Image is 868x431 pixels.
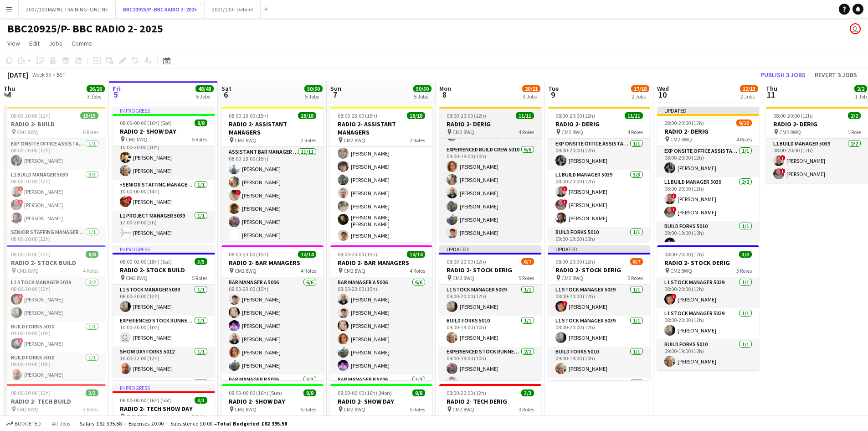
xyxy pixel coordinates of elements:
span: 4 Roles [301,267,316,274]
span: Total Budgeted £62 395.58 [217,420,287,427]
button: 2007/100 - Debrief [205,0,261,18]
span: CM2 8WQ [17,267,39,274]
span: CM2 8WQ [126,413,148,420]
app-job-card: Updated08:00-20:00 (12h)6/7RADIO 2- STOCK DERIG CM2 8WQ5 RolesL1 Stock Manager 50391/108:00-20:00... [439,245,541,380]
app-card-role: Build Forks 50101/109:00-19:00 (10h)[PERSON_NAME] [439,316,541,347]
span: 8/8 [412,389,425,396]
span: ! [562,199,568,205]
a: Comms [68,37,96,49]
app-user-avatar: Grace Shorten [850,23,861,34]
h3: RADIO 2- DERIG [766,120,868,128]
span: 5 Roles [192,275,207,281]
div: In progress [113,384,215,391]
span: Thu [766,84,777,93]
span: 3 Roles [519,406,534,413]
button: Revert 3 jobs [811,69,861,81]
span: 14/14 [407,251,425,258]
span: ! [780,168,786,174]
span: CM2 8WQ [344,267,365,274]
span: 4 Roles [627,129,643,135]
span: CM2 8WQ [452,406,474,413]
span: CM2 8WQ [561,129,583,135]
app-card-role: L1 Stock Manager 50391/108:00-20:00 (12h)[PERSON_NAME] [439,285,541,316]
span: Mon [439,84,451,93]
span: 2/2 [848,112,861,119]
span: 4 Roles [83,267,98,274]
span: CM2 8WQ [561,275,583,281]
span: ! [780,155,786,161]
span: 5 Roles [410,406,425,413]
span: ! [127,196,132,202]
span: 8/8 [86,251,98,258]
span: 3/3 [739,251,752,258]
span: 11/11 [516,112,534,119]
span: CM2 8WQ [344,406,365,413]
span: 15/15 [80,112,98,119]
span: CM2 8WQ [17,406,39,413]
a: Jobs [45,37,66,49]
span: 9 [547,89,559,100]
span: 6/7 [521,258,534,265]
h3: RADIO 2- DERIG [657,127,759,135]
app-job-card: In progress08:00-00:00 (16h) (Sat)8/8RADIO 2- SHOW DAY CM2 8WQ5 Roles![PERSON_NAME]![PERSON_NAME]... [113,107,215,242]
span: CM2 8WQ [235,137,257,144]
span: CM2 8WQ [670,267,692,274]
span: 08:00-00:00 (16h) (Sat) [120,119,172,126]
div: 08:00-20:00 (12h)2/2RADIO 2- DERIG CM2 8WQ1 RoleL1 Build Manager 50392/208:00-20:00 (12h)![PERSON... [766,107,868,183]
app-card-role: Senior Staffing Manager 50391/110:00-00:00 (14h)![PERSON_NAME] [113,180,215,211]
span: 08:00-20:00 (12h) [447,389,486,396]
span: 8/8 [303,389,316,396]
span: Budgeted [15,421,41,427]
div: 2 Jobs [740,93,758,100]
app-job-card: Updated08:00-20:00 (12h)9/10RADIO 2- DERIG CM2 8WQ4 RolesExp Onsite Office Assistant 50121/108:00... [657,107,759,242]
h3: RADIO 2- BUILD [4,120,106,128]
app-card-role: L1 Stock Manager 50391/1 [113,378,215,409]
span: 08:00-20:00 (12h) [664,119,704,126]
app-card-role: Show Day Forks 50121/110:00-22:00 (12h)[PERSON_NAME] [113,347,215,378]
app-job-card: Updated08:00-20:00 (12h)6/7RADIO 2- STOCK DERIG CM2 8WQ5 RolesL1 Stock Manager 50391/108:00-20:00... [548,245,650,380]
div: 1 Job [855,93,867,100]
span: 5 Roles [301,406,316,413]
span: 08:00-23:00 (15h) [229,112,268,119]
span: ! [18,294,23,299]
span: 18/18 [298,112,316,119]
span: CM2 8WQ [126,275,148,281]
h3: RADIO 2- STOCK DERIG [657,259,759,267]
app-card-role: Experienced Stock Runner 50122/209:00-19:00 (10h)[PERSON_NAME][PERSON_NAME] [439,347,541,391]
span: 08:00-20:00 (12h) [447,112,486,119]
app-card-role: L1 Build Manager 50393/308:00-20:00 (12h)![PERSON_NAME]![PERSON_NAME][PERSON_NAME] [548,170,650,227]
span: CM2 8WQ [235,406,257,413]
a: Edit [26,37,43,49]
h3: RADIO 2- STOCK BUILD [4,259,106,267]
app-card-role: L1 Build Manager 50393/308:00-20:00 (12h)![PERSON_NAME]![PERSON_NAME][PERSON_NAME] [4,170,106,227]
a: View [4,37,24,49]
span: 18/18 [407,112,425,119]
app-card-role: L1 Stock Manager 50391/108:00-20:00 (12h)[PERSON_NAME] [657,308,759,339]
span: 3 Roles [192,413,207,420]
span: 50/50 [304,85,323,92]
app-card-role: Exp Onsite Office Assistant 50121/108:00-20:00 (12h)[PERSON_NAME] [657,146,759,177]
span: 11 [765,89,777,100]
h3: RADIO 2- DERIG [439,120,541,128]
span: 5 Roles [519,275,534,281]
span: 48/48 [195,85,214,92]
span: 08:00-23:00 (15h) [338,112,377,119]
app-job-card: 08:00-23:00 (15h)18/18RADIO 2- ASSISTANT MANAGERS CM2 8WQ2 Roles[PERSON_NAME][PERSON_NAME]Cellar ... [330,107,432,242]
app-card-role: Assistant Bar Manager 500611/1108:00-23:00 (15h)[PERSON_NAME][PERSON_NAME]![PERSON_NAME][PERSON_N... [221,147,324,310]
span: 9/10 [736,119,752,126]
span: CM2 8WQ [779,129,801,135]
span: 08:00-20:00 (12h) [11,251,51,258]
app-job-card: 08:00-20:00 (12h)11/11RADIO 2- DERIG CM2 8WQ4 RolesExp Onsite Office Assistant 50121/108:00-20:00... [548,107,650,242]
span: 4 Roles [519,129,534,135]
span: ! [18,199,23,205]
div: In progress [113,107,215,114]
span: CM2 8WQ [17,129,39,135]
span: 8/8 [195,119,207,126]
app-card-role: L1 Stock Manager 50391/108:00-20:00 (12h)![PERSON_NAME] [657,277,759,308]
span: 12/13 [740,85,758,92]
app-job-card: In progress08:00-02:00 (18h) (Sat)5/5RADIO 2- STOCK BUILD CM2 8WQ5 RolesL1 Stock Manager 50391/10... [113,245,215,380]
